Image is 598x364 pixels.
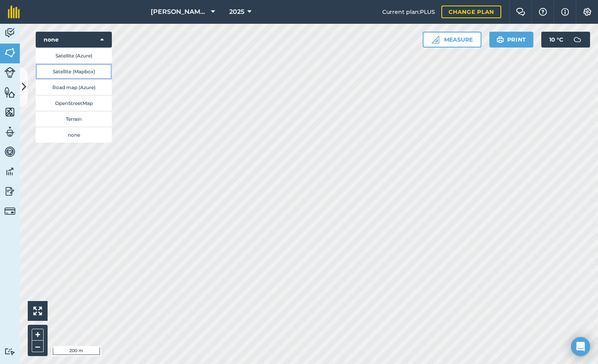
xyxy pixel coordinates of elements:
[423,32,481,48] button: Measure
[36,111,112,127] button: Terrain
[4,146,15,158] img: svg+xml;base64,PD94bWwgdmVyc2lvbj0iMS4wIiBlbmNvZGluZz0idXRmLTgiPz4KPCEtLSBHZW5lcmF0b3I6IEFkb2JlIE...
[569,32,585,48] img: svg+xml;base64,PD94bWwgdmVyc2lvbj0iMS4wIiBlbmNvZGluZz0idXRmLTgiPz4KPCEtLSBHZW5lcmF0b3I6IEFkb2JlIE...
[8,6,20,18] img: fieldmargin Logo
[229,7,244,17] span: 2025
[583,8,592,16] img: A cog icon
[549,32,563,48] span: 10 ° C
[431,36,439,44] img: Ruler icon
[496,35,504,44] img: svg+xml;base64,PHN2ZyB4bWxucz0iaHR0cDovL3d3dy53My5vcmcvMjAwMC9zdmciIHdpZHRoPSIxOSIgaGVpZ2h0PSIyNC...
[538,8,548,16] img: A question mark icon
[32,341,44,352] button: –
[151,7,208,17] span: [PERSON_NAME] Sandfontein BK
[4,106,15,118] img: svg+xml;base64,PHN2ZyB4bWxucz0iaHR0cDovL3d3dy53My5vcmcvMjAwMC9zdmciIHdpZHRoPSI1NiIgaGVpZ2h0PSI2MC...
[561,7,569,17] img: svg+xml;base64,PHN2ZyB4bWxucz0iaHR0cDovL3d3dy53My5vcmcvMjAwMC9zdmciIHdpZHRoPSIxNyIgaGVpZ2h0PSIxNy...
[4,126,15,138] img: svg+xml;base64,PD94bWwgdmVyc2lvbj0iMS4wIiBlbmNvZGluZz0idXRmLTgiPz4KPCEtLSBHZW5lcmF0b3I6IEFkb2JlIE...
[4,27,15,39] img: svg+xml;base64,PD94bWwgdmVyc2lvbj0iMS4wIiBlbmNvZGluZz0idXRmLTgiPz4KPCEtLSBHZW5lcmF0b3I6IEFkb2JlIE...
[489,32,534,48] button: Print
[541,32,590,48] button: 10 °C
[36,63,112,79] button: Satellite (Mapbox)
[571,337,590,356] div: Open Intercom Messenger
[516,8,525,16] img: Two speech bubbles overlapping with the left bubble in the forefront
[4,47,15,59] img: svg+xml;base64,PHN2ZyB4bWxucz0iaHR0cDovL3d3dy53My5vcmcvMjAwMC9zdmciIHdpZHRoPSI1NiIgaGVpZ2h0PSI2MC...
[4,166,15,177] img: svg+xml;base64,PD94bWwgdmVyc2lvbj0iMS4wIiBlbmNvZGluZz0idXRmLTgiPz4KPCEtLSBHZW5lcmF0b3I6IEFkb2JlIE...
[4,185,15,197] img: svg+xml;base64,PD94bWwgdmVyc2lvbj0iMS4wIiBlbmNvZGluZz0idXRmLTgiPz4KPCEtLSBHZW5lcmF0b3I6IEFkb2JlIE...
[441,6,501,18] a: Change plan
[4,206,15,217] img: svg+xml;base64,PD94bWwgdmVyc2lvbj0iMS4wIiBlbmNvZGluZz0idXRmLTgiPz4KPCEtLSBHZW5lcmF0b3I6IEFkb2JlIE...
[33,307,42,315] img: Four arrows, one pointing top left, one top right, one bottom right and the last bottom left
[4,348,15,355] img: svg+xml;base64,PD94bWwgdmVyc2lvbj0iMS4wIiBlbmNvZGluZz0idXRmLTgiPz4KPCEtLSBHZW5lcmF0b3I6IEFkb2JlIE...
[36,127,112,143] button: none
[36,79,112,95] button: Road map (Azure)
[382,8,435,16] span: Current plan : PLUS
[4,67,15,78] img: svg+xml;base64,PD94bWwgdmVyc2lvbj0iMS4wIiBlbmNvZGluZz0idXRmLTgiPz4KPCEtLSBHZW5lcmF0b3I6IEFkb2JlIE...
[4,86,15,98] img: svg+xml;base64,PHN2ZyB4bWxucz0iaHR0cDovL3d3dy53My5vcmcvMjAwMC9zdmciIHdpZHRoPSI1NiIgaGVpZ2h0PSI2MC...
[36,48,112,63] button: Satellite (Azure)
[36,32,112,48] button: none
[32,329,44,341] button: +
[36,95,112,111] button: OpenStreetMap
